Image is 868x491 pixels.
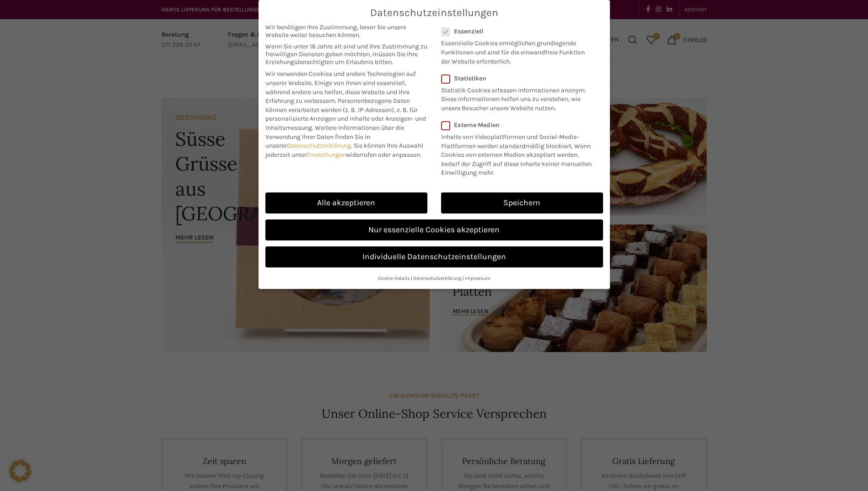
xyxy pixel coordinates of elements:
a: Speichern [441,192,603,213]
span: Wir verwenden Cookies und andere Technologien auf unserer Website. Einige von ihnen sind essenzie... [265,70,416,105]
a: Einstellungen [307,151,346,159]
span: Weitere Informationen über die Verwendung Ihrer Daten finden Sie in unserer . [265,124,404,149]
a: Nur essenzielle Cookies akzeptieren [265,219,603,240]
a: Impressum [465,275,491,281]
span: Wenn Sie unter 16 Jahre alt sind und Ihre Zustimmung zu freiwilligen Diensten geben möchten, müss... [265,43,427,66]
a: Alle akzeptieren [265,192,427,213]
label: Externe Medien [441,121,597,129]
p: Statistik Cookies erfassen Informationen anonym. Diese Informationen helfen uns zu verstehen, wie... [441,82,591,113]
label: Essenziell [441,27,591,35]
a: Individuelle Datenschutzeinstellungen [265,246,603,267]
span: Wir benötigen Ihre Zustimmung, bevor Sie unsere Website weiter besuchen können. [265,23,427,39]
span: Personenbezogene Daten können verarbeitet werden (z. B. IP-Adressen), z. B. für personalisierte A... [265,97,426,132]
span: Sie können Ihre Auswahl jederzeit unter widerrufen oder anpassen. [265,142,423,159]
span: Datenschutzeinstellungen [370,7,498,19]
p: Essenzielle Cookies ermöglichen grundlegende Funktionen und sind für die einwandfreie Funktion de... [441,35,591,66]
a: Cookie-Details [378,275,410,281]
a: Datenschutzerklärung [413,275,462,281]
a: Datenschutzerklärung [287,142,351,149]
p: Inhalte von Videoplattformen und Social-Media-Plattformen werden standardmäßig blockiert. Wenn Co... [441,129,597,177]
label: Statistiken [441,75,591,82]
